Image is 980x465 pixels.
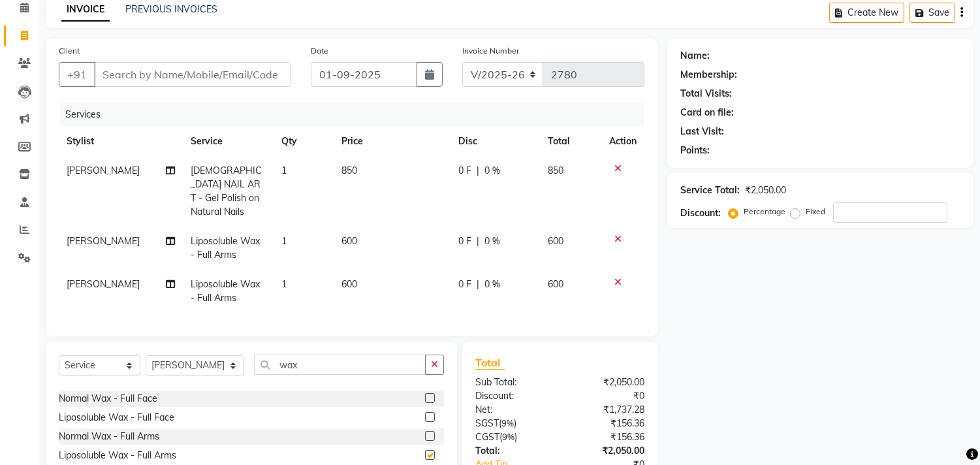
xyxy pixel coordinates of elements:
[191,165,262,217] span: [DEMOGRAPHIC_DATA] NAIL ART - Gel Polish on Natural Nails
[466,376,560,389] div: Sub Total:
[281,235,287,247] span: 1
[477,278,479,291] span: |
[191,235,261,261] span: Liposoluble Wax - Full Arms
[59,392,157,406] div: Normal Wax - Full Face
[560,444,655,458] div: ₹2,050.00
[475,417,499,429] span: SGST
[59,449,176,462] div: Liposoluble Wax - Full Arms
[477,234,479,248] span: |
[541,127,602,156] th: Total
[59,45,80,57] label: Client
[59,411,174,425] div: Liposoluble Wax - Full Face
[560,417,655,430] div: ₹156.36
[334,127,450,156] th: Price
[125,3,217,15] a: PREVIOUS INVOICES
[183,127,274,156] th: Service
[680,106,734,120] div: Card on file:
[475,356,505,370] span: Total
[548,278,564,290] span: 600
[745,184,786,197] div: ₹2,050.00
[67,235,140,247] span: [PERSON_NAME]
[67,165,140,176] span: [PERSON_NAME]
[341,278,357,290] span: 600
[548,235,564,247] span: 600
[560,403,655,417] div: ₹1,737.28
[458,164,471,178] span: 0 F
[462,45,519,57] label: Invoice Number
[829,3,904,23] button: Create New
[458,278,471,291] span: 0 F
[680,144,710,157] div: Points:
[191,278,261,304] span: Liposoluble Wax - Full Arms
[450,127,540,156] th: Disc
[281,165,287,176] span: 1
[341,165,357,176] span: 850
[484,278,500,291] span: 0 %
[806,206,825,217] label: Fixed
[502,432,514,442] span: 9%
[59,430,159,443] div: Normal Wax - Full Arms
[466,389,560,403] div: Discount:
[548,165,564,176] span: 850
[560,389,655,403] div: ₹0
[311,45,328,57] label: Date
[341,235,357,247] span: 600
[484,234,500,248] span: 0 %
[680,125,724,138] div: Last Visit:
[458,234,471,248] span: 0 F
[466,430,560,444] div: ( )
[466,417,560,430] div: ( )
[680,206,721,220] div: Discount:
[909,3,955,23] button: Save
[680,184,740,197] div: Service Total:
[501,418,514,428] span: 9%
[60,103,654,127] div: Services
[466,444,560,458] div: Total:
[94,62,291,87] input: Search by Name/Mobile/Email/Code
[475,431,499,443] span: CGST
[274,127,334,156] th: Qty
[744,206,785,217] label: Percentage
[680,68,737,82] div: Membership:
[560,430,655,444] div: ₹156.36
[67,278,140,290] span: [PERSON_NAME]
[59,62,95,87] button: +91
[281,278,287,290] span: 1
[560,376,655,389] div: ₹2,050.00
[59,127,183,156] th: Stylist
[254,355,426,375] input: Search or Scan
[601,127,644,156] th: Action
[477,164,479,178] span: |
[484,164,500,178] span: 0 %
[680,87,732,101] div: Total Visits:
[466,403,560,417] div: Net:
[680,49,710,63] div: Name:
